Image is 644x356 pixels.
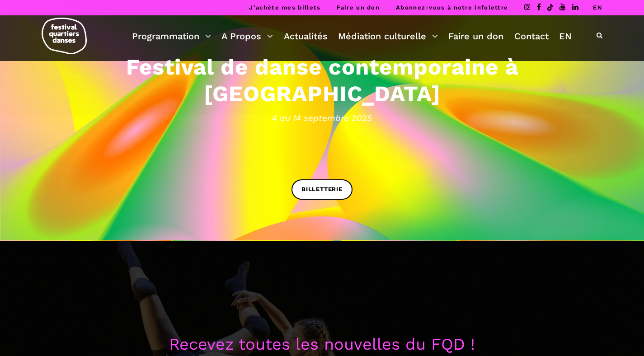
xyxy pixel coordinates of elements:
[221,28,273,44] a: A Propos
[396,4,508,11] a: Abonnez-vous à notre infolettre
[291,179,353,200] a: BILLETTERIE
[338,28,438,44] a: Médiation culturelle
[42,18,87,54] img: logo-fqd-med
[593,4,602,11] a: EN
[448,28,503,44] a: Faire un don
[337,4,380,11] a: Faire un don
[249,4,320,11] a: J’achète mes billets
[559,28,572,44] a: EN
[42,54,602,107] h3: Festival de danse contemporaine à [GEOGRAPHIC_DATA]
[284,28,328,44] a: Actualités
[514,28,549,44] a: Contact
[301,185,343,194] span: BILLETTERIE
[132,28,211,44] a: Programmation
[42,111,602,125] span: 4 au 14 septembre 2025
